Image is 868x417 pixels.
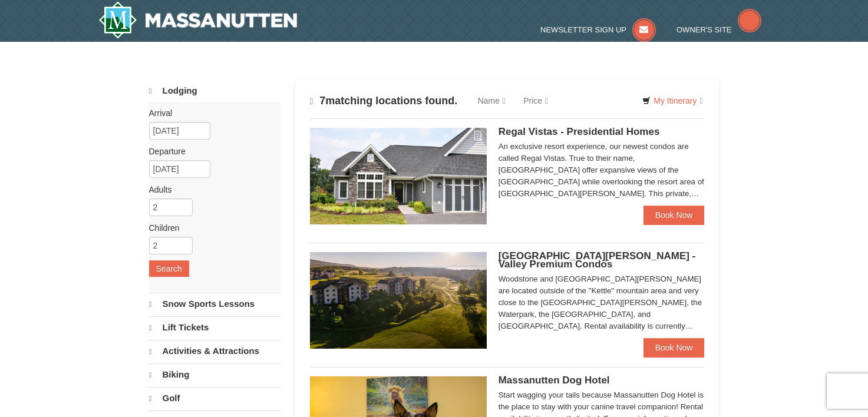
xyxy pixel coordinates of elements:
[635,92,710,110] a: My Itinerary
[540,25,656,34] a: Newsletter Sign Up
[149,80,280,102] a: Lodging
[310,128,487,224] img: 19218991-1-902409a9.jpg
[540,25,626,34] span: Newsletter Sign Up
[98,1,298,39] img: Massanutten Resort Logo
[469,89,514,112] a: Name
[499,250,696,270] span: [GEOGRAPHIC_DATA][PERSON_NAME] - Valley Premium Condos
[499,126,660,137] span: Regal Vistas - Presidential Homes
[149,222,272,234] label: Children
[499,273,705,332] div: Woodstone and [GEOGRAPHIC_DATA][PERSON_NAME] are located outside of the "Kettle" mountain area an...
[310,252,487,349] img: 19219041-4-ec11c166.jpg
[499,141,705,200] div: An exclusive resort experience, our newest condos are called Regal Vistas. True to their name, [G...
[643,206,705,224] a: Book Now
[676,25,732,34] span: Owner's Site
[149,293,280,315] a: Snow Sports Lessons
[149,145,272,157] label: Departure
[676,25,761,34] a: Owner's Site
[149,260,189,277] button: Search
[149,363,280,386] a: Biking
[643,338,705,357] a: Book Now
[149,107,272,119] label: Arrival
[149,316,280,339] a: Lift Tickets
[514,89,557,112] a: Price
[98,1,298,39] a: Massanutten Resort
[149,340,280,362] a: Activities & Attractions
[149,184,272,196] label: Adults
[499,375,610,386] span: Massanutten Dog Hotel
[149,387,280,409] a: Golf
